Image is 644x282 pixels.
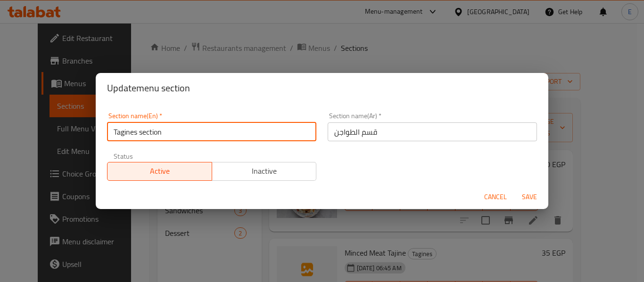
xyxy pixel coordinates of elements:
[518,191,541,203] span: Save
[212,162,317,181] button: Inactive
[480,188,511,206] button: Cancel
[216,164,313,178] span: Inactive
[107,81,537,96] h2: Update menu section
[328,122,537,141] input: Please enter section name(ar)
[107,122,316,141] input: Please enter section name(en)
[107,162,212,181] button: Active
[111,164,208,178] span: Active
[514,188,545,206] button: Save
[484,191,507,203] span: Cancel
